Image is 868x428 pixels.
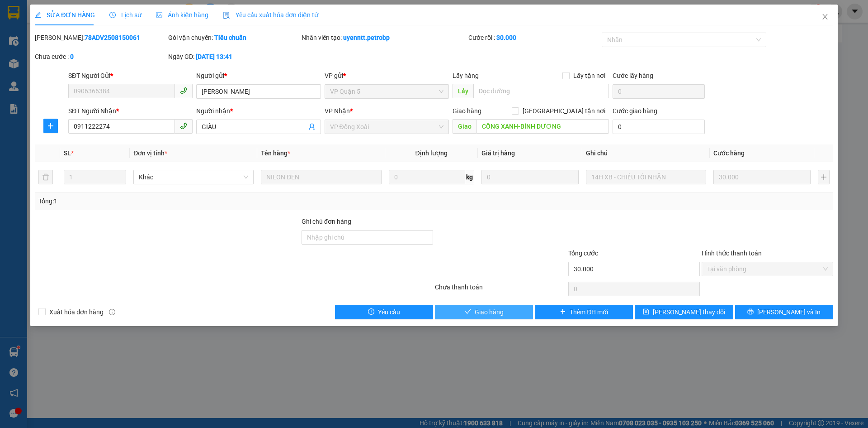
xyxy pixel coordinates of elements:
label: Ghi chú đơn hàng [302,218,351,225]
span: Tổng cước [568,250,598,257]
span: Khác [139,170,248,184]
input: Ghi Chú [586,170,706,184]
label: Hình thức thanh toán [702,250,762,257]
span: Đơn vị tính [133,149,167,157]
span: kg [465,170,474,184]
span: Tại văn phòng [707,262,828,276]
button: printer[PERSON_NAME] và In [735,305,833,319]
div: VP Đồng Xoài [8,8,64,29]
span: CC : [69,61,82,70]
span: phone [180,122,187,130]
input: Cước giao hàng [613,120,705,134]
span: Giao [453,119,476,134]
button: Close [812,5,838,30]
div: VP Phước Long 2 [71,8,143,29]
input: VD: Bàn, Ghế [261,170,381,184]
span: VP Quận 5 [330,85,443,98]
span: phone [180,87,187,94]
div: Người gửi [196,71,321,81]
span: [PERSON_NAME] thay đổi [653,307,725,317]
button: checkGiao hàng [435,305,533,319]
span: printer [747,308,754,316]
b: uyenntt.petrobp [343,34,390,41]
span: info-circle [109,309,115,315]
th: Ghi chú [582,144,710,162]
button: plusThêm ĐH mới [535,305,633,319]
span: Tên hàng [261,149,290,157]
span: Ảnh kiện hàng [156,11,208,19]
span: user-add [308,123,316,130]
div: Tổng: 1 [38,196,335,206]
span: picture [156,12,162,18]
span: Cước hàng [713,149,745,157]
label: Cước giao hàng [613,107,657,115]
div: Người nhận [196,106,321,116]
b: Tiêu chuẩn [214,34,246,41]
b: 30.000 [496,34,516,41]
span: Giá trị hàng [481,149,515,157]
div: [PERSON_NAME] [71,29,143,40]
span: Thêm ĐH mới [570,307,608,317]
b: 78ADV2508150061 [85,34,140,41]
b: 0 [70,53,74,60]
button: exclamation-circleYêu cầu [335,305,433,319]
span: Yêu cầu [378,307,400,317]
input: Ghi chú đơn hàng [302,230,433,245]
span: Lấy hàng [453,72,479,79]
img: icon [223,12,230,19]
div: SĐT Người Nhận [68,106,193,116]
span: close [821,13,829,20]
button: plus [818,170,830,184]
div: 80.000 [69,58,144,71]
div: Ngày GD: [168,52,300,62]
span: Yêu cầu xuất hóa đơn điện tử [223,11,318,19]
div: [PERSON_NAME]: [35,33,166,43]
span: clock-circle [109,12,116,18]
span: [PERSON_NAME] và In [757,307,821,317]
input: Dọc đường [473,84,609,98]
span: Giao hàng [475,307,504,317]
span: [GEOGRAPHIC_DATA] tận nơi [519,106,609,116]
span: Giao hàng [453,107,481,115]
input: 0 [481,170,579,184]
span: Xuất hóa đơn hàng [46,307,107,317]
span: Lịch sử [109,11,142,19]
input: Dọc đường [476,119,609,134]
div: THỦY [8,29,64,40]
div: Cước rồi : [468,33,600,43]
span: plus [44,122,57,130]
span: Lấy [453,84,473,98]
input: 0 [713,170,811,184]
span: edit [35,12,41,18]
span: SL [64,149,71,157]
div: Nhân viên tạo: [302,33,467,43]
span: Gửi: [8,9,22,18]
span: exclamation-circle [368,308,374,316]
b: [DATE] 13:41 [196,53,232,60]
button: plus [43,119,58,133]
span: Nhận: [71,9,92,18]
button: delete [38,170,53,184]
span: VP Nhận [325,107,350,115]
span: save [643,308,649,316]
span: VP Đồng Xoài [330,120,443,134]
div: SĐT Người Gửi [68,71,193,81]
div: Chưa cước : [35,52,166,62]
span: Định lượng [415,149,448,157]
div: VP gửi [325,71,449,81]
button: save[PERSON_NAME] thay đổi [635,305,733,319]
span: check [465,308,471,316]
label: Cước lấy hàng [613,72,653,79]
span: SỬA ĐƠN HÀNG [35,11,95,19]
span: Lấy tận nơi [570,71,609,81]
div: Gói vận chuyển: [168,33,300,43]
input: Cước lấy hàng [613,84,705,99]
div: Chưa thanh toán [434,282,567,298]
span: plus [560,308,566,316]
